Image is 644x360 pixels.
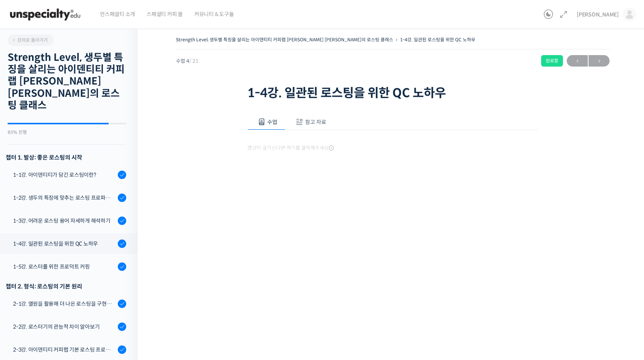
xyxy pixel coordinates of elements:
h3: 챕터 1. 발상: 좋은 로스팅의 시작 [6,152,126,163]
a: 1-4강. 일관된 로스팅을 위한 QC 노하우 [400,37,475,42]
h1: 1-4강. 일관된 로스팅을 위한 QC 노하우 [247,86,538,100]
a: 강의로 돌아가기 [8,34,54,46]
span: 수업 4 [176,59,198,64]
span: 수업 [267,119,277,125]
div: 1-5강. 로스터를 위한 프로덕트 커핑 [13,262,115,271]
div: 챕터 2. 형식: 로스팅의 기본 원리 [6,281,126,292]
span: 영상이 끊기신다면 여기를 클릭해주세요 [247,145,334,151]
a: 다음→ [589,55,610,67]
span: → [589,56,610,66]
div: 1-2강. 생두의 특징에 맞추는 로스팅 프로파일 'Stength Level' [13,194,115,202]
a: ←이전 [567,55,588,67]
span: 참고 자료 [305,119,326,125]
div: 2-3강. 아이덴티티 커피랩 기본 로스팅 프로파일 세팅 [13,345,115,354]
div: 1-1강. 아이덴티티가 담긴 로스팅이란? [13,171,115,179]
h2: Strength Level, 생두별 특징을 살리는 아이덴티티 커피랩 [PERSON_NAME] [PERSON_NAME]의 로스팅 클래스 [8,52,126,111]
div: 2-2강. 로스터기의 관능적 차이 알아보기 [13,323,115,331]
span: ← [567,56,588,66]
span: 강의로 돌아가기 [11,37,48,43]
div: 1-4강. 일관된 로스팅을 위한 QC 노하우 [13,239,115,248]
div: 1-3강. 어려운 로스팅 용어 자세하게 해석하기 [13,217,115,225]
div: 2-1강. 열원을 활용해 더 나은 로스팅을 구현하는 방법 [13,300,115,308]
div: 85% 진행 [8,130,126,135]
a: Strength Level, 생두별 특징을 살리는 아이덴티티 커피랩 [PERSON_NAME] [PERSON_NAME]의 로스팅 클래스 [176,37,393,42]
div: 완료함 [541,55,563,67]
span: / 21 [189,58,198,64]
span: [PERSON_NAME] [577,11,619,18]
